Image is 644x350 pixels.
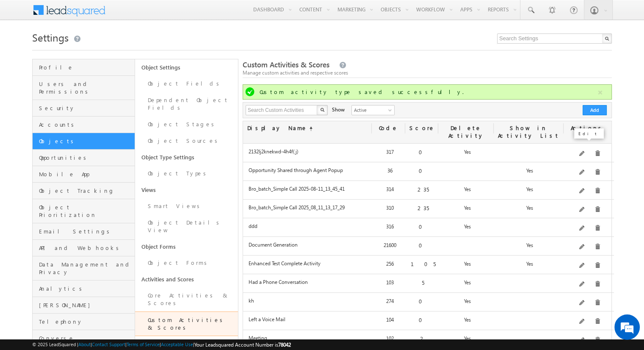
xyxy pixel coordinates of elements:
[39,228,133,235] span: Email Settings
[352,106,392,114] span: Active
[497,33,612,44] input: Search Settings
[14,44,36,56] img: d_60004797649_company_0_60004797649
[406,316,439,328] div: 0
[406,297,439,309] div: 0
[495,241,565,253] div: Yes
[373,297,406,309] div: 274
[33,281,135,297] a: Analytics
[373,260,406,272] div: 256
[33,59,135,76] a: Profile
[135,149,238,165] a: Object Type Settings
[135,92,238,116] a: Dependent Object Fields
[39,334,133,342] span: Converse
[139,4,159,25] div: Minimize live chat window
[33,166,135,183] a: Mobile App
[406,148,439,160] div: 0
[127,342,160,347] a: Terms of Service
[351,105,395,115] a: Active
[406,167,439,178] div: 0
[249,242,369,248] label: Document Generation
[373,185,406,197] div: 314
[33,223,135,240] a: Email Settings
[373,316,406,328] div: 104
[249,260,369,267] label: Enhanced Test Complete Activity
[39,137,133,145] span: Objects
[373,241,406,253] div: 21600
[249,186,369,192] label: Bro_batch_Simple Call 2025-08-11_13_45_41
[33,297,135,314] a: [PERSON_NAME]
[78,342,91,347] a: About
[249,204,369,211] label: Bro_batch_Simple Call 2025_08_11_13_17_29
[135,239,238,255] a: Object Forms
[33,330,135,347] a: Converse
[406,241,439,253] div: 0
[243,121,372,136] div: Display Name
[135,59,238,75] a: Object Settings
[249,167,369,173] label: Opportunity Shared through Agent Popup
[439,185,495,197] div: Yes
[439,278,495,290] div: Yes
[33,133,135,150] a: Objects
[44,44,142,56] div: Leave a message
[495,167,565,178] div: Yes
[373,204,406,216] div: 310
[448,124,484,139] span: Delete Activity
[135,255,238,271] a: Object Forms
[439,148,495,160] div: Yes
[249,279,369,285] label: Had a Phone Conversation
[39,318,133,325] span: Telephony
[406,260,439,272] div: 105
[135,198,238,214] a: Smart Views
[39,121,133,128] span: Accounts
[33,100,135,117] a: Security
[320,108,324,112] img: Search
[39,301,133,309] span: [PERSON_NAME]
[260,88,597,96] div: Custom activity type saved successfully.
[439,204,495,216] div: Yes
[39,80,133,95] span: Users and Permissions
[249,316,369,322] label: Left a Voice Mail
[583,105,607,115] button: Add
[135,287,238,311] a: Core Activities & Scores
[33,256,135,281] a: Data Management and Privacy
[578,131,600,136] p: Edit
[11,78,155,254] textarea: Type your message and click 'Submit'
[495,260,565,272] div: Yes
[439,316,495,328] div: Yes
[332,105,345,114] div: Show
[92,342,125,347] a: Contact Support
[39,170,133,178] span: Mobile App
[39,244,133,252] span: API and Webhooks
[439,222,495,234] div: Yes
[32,31,69,44] span: Settings
[249,223,369,229] label: ddd
[406,334,439,346] div: 2
[33,76,135,100] a: Users and Permissions
[372,121,405,136] div: Code
[124,261,154,272] em: Submit
[249,148,369,155] label: 2132lj2knekwd-4h4f(j)
[243,69,612,77] div: Manage custom activities and respective scores
[39,154,133,161] span: Opportunities
[39,187,133,194] span: Object Tracking
[495,185,565,197] div: Yes
[135,75,238,92] a: Object Fields
[39,203,133,219] span: Object Prioritization
[406,185,439,197] div: 235
[439,334,495,346] div: Yes
[373,334,406,346] div: 102
[135,311,238,336] a: Custom Activities & Scores
[406,278,439,290] div: 5
[406,222,439,234] div: 0
[135,214,238,239] a: Object Details View
[243,60,329,69] span: Custom Activities & Scores
[135,271,238,287] a: Activities and Scores
[33,150,135,166] a: Opportunities
[249,335,369,341] label: Meeting
[373,222,406,234] div: 316
[39,64,133,71] span: Profile
[39,285,133,292] span: Analytics
[33,240,135,256] a: API and Webhooks
[439,297,495,309] div: Yes
[495,204,565,216] div: Yes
